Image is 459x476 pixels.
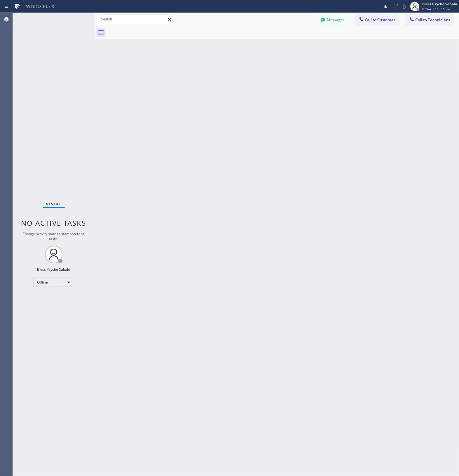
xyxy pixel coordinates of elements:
[46,202,61,206] span: Status
[416,17,450,22] span: Call to Technicians
[423,1,457,6] div: Bless Psyche Sabalo
[23,231,85,241] span: Change activity state to start receiving tasks.
[37,267,70,272] div: Bless Psyche Sabalo
[33,278,74,287] div: Offline
[365,17,396,22] span: Call to Customer
[97,15,175,24] input: Search
[423,7,450,11] span: Offline | 14h 15min
[317,14,349,25] button: Messages
[355,14,399,25] button: Call to Customer
[21,218,86,228] span: No active tasks
[405,14,453,25] button: Call to Technicians
[400,2,409,11] button: Mute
